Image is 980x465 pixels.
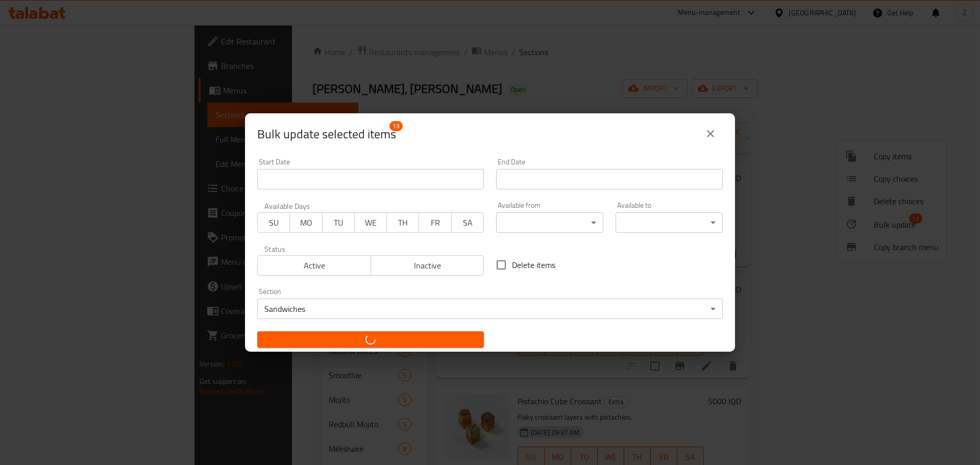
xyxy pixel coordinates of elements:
span: WE [359,215,383,230]
div: ​ [496,212,603,233]
div: ​ [616,212,723,233]
span: Delete items [512,259,555,271]
button: SA [451,212,484,233]
span: MO [294,215,318,230]
span: Selected items count [257,126,396,142]
button: TH [386,212,419,233]
button: WE [354,212,387,233]
button: Active [257,255,371,276]
button: Inactive [371,255,484,276]
button: FR [419,212,451,233]
span: Active [262,258,367,273]
span: 13 [389,121,403,131]
div: Sandwiches [257,299,723,319]
span: TU [327,215,351,230]
span: TH [391,215,415,230]
button: TU [322,212,355,233]
button: close [698,121,723,146]
span: SU [262,215,286,230]
span: FR [423,215,447,230]
span: Inactive [375,258,480,273]
button: SU [257,212,290,233]
button: MO [289,212,322,233]
span: SA [456,215,480,230]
